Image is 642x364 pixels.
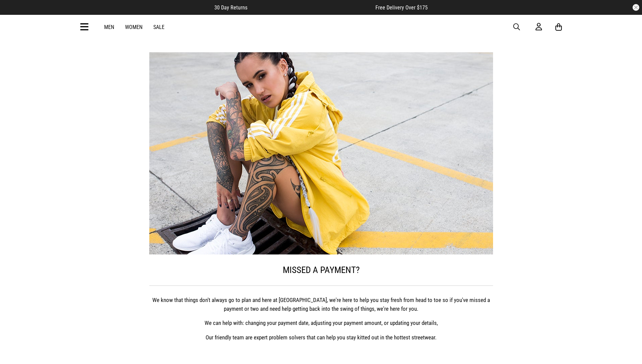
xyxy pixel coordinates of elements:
a: Men [104,24,114,30]
p: Our friendly team are expert problem solvers that can help you stay kitted out in the hottest str... [149,333,493,342]
iframe: Customer reviews powered by Trustpilot [261,4,362,11]
a: Sale [153,24,164,30]
span: 30 Day Returns [214,4,247,11]
p: We know that things don't always go to plan and here at [GEOGRAPHIC_DATA], we're here to help you... [149,296,493,313]
img: Redrat logo [300,22,344,32]
p: We can help with: changing your payment date, adjusting your payment amount, or updating your det... [149,319,493,328]
h1: Missed a payment? [149,265,493,286]
a: Women [125,24,143,30]
span: Free Delivery Over $175 [375,4,428,11]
